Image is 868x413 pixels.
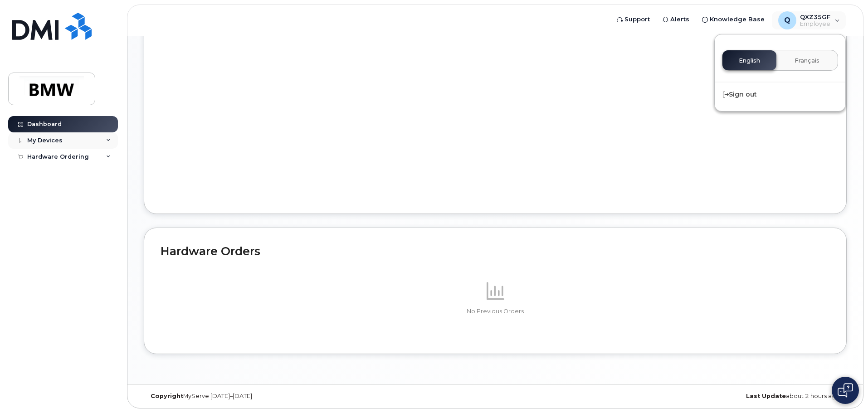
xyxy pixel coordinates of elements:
span: Français [795,57,819,64]
strong: Last Update [746,393,786,399]
div: MyServe [DATE]–[DATE] [144,393,378,400]
span: Employee [800,20,830,28]
h2: Hardware Orders [161,244,830,258]
span: QXZ35GF [800,13,830,20]
div: Sign out [715,86,845,103]
div: about 2 hours ago [612,393,847,400]
img: Open chat [838,383,853,398]
a: Knowledge Base [696,10,771,29]
div: QXZ35GF [772,11,846,29]
p: No Previous Orders [161,307,830,316]
strong: Copyright [151,393,183,399]
span: Knowledge Base [710,15,765,24]
span: Support [624,15,650,24]
a: Alerts [656,10,696,29]
a: Support [610,10,656,29]
span: Alerts [670,15,689,24]
span: Q [784,15,790,26]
